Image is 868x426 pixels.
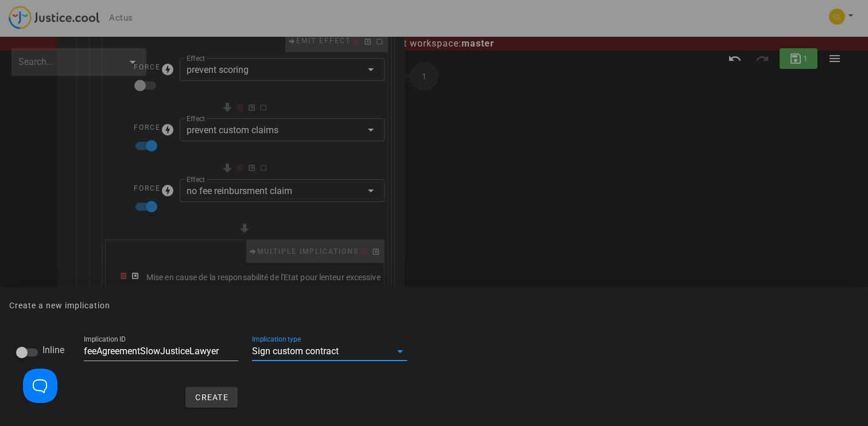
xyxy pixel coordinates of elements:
[195,393,228,402] span: Create
[185,387,238,408] button: Create
[23,369,57,403] iframe: Help Scout Beacon - Open
[252,346,339,357] div: Sign custom contract
[42,344,70,356] label: Inline
[252,342,407,361] div: Implication typeSign custom contract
